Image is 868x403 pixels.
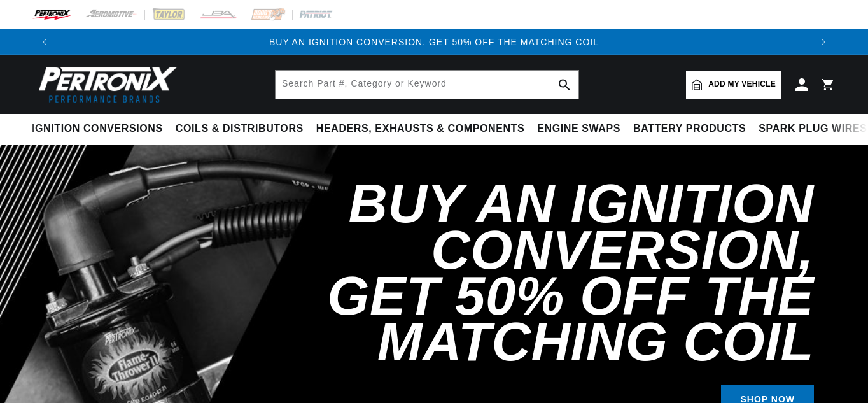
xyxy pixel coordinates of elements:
[708,78,776,90] span: Add my vehicle
[32,29,57,55] button: Translation missing: en.sections.announcements.previous_announcement
[176,122,304,136] span: Coils & Distributors
[32,114,169,144] summary: Ignition Conversions
[276,71,578,99] input: Search Part #, Category or Keyword
[310,114,531,144] summary: Headers, Exhausts & Components
[550,71,578,99] button: search button
[57,35,811,49] div: 1 of 3
[531,114,627,144] summary: Engine Swaps
[759,122,867,136] span: Spark Plug Wires
[270,181,814,365] h2: Buy an Ignition Conversion, Get 50% off the Matching Coil
[169,114,310,144] summary: Coils & Distributors
[633,122,746,136] span: Battery Products
[537,122,620,136] span: Engine Swaps
[686,71,781,99] a: Add my vehicle
[57,35,811,49] div: Announcement
[811,29,836,55] button: Translation missing: en.sections.announcements.next_announcement
[269,37,599,47] a: BUY AN IGNITION CONVERSION, GET 50% OFF THE MATCHING COIL
[32,122,163,136] span: Ignition Conversions
[316,122,524,136] span: Headers, Exhausts & Components
[32,62,178,106] img: Pertronix
[627,114,752,144] summary: Battery Products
